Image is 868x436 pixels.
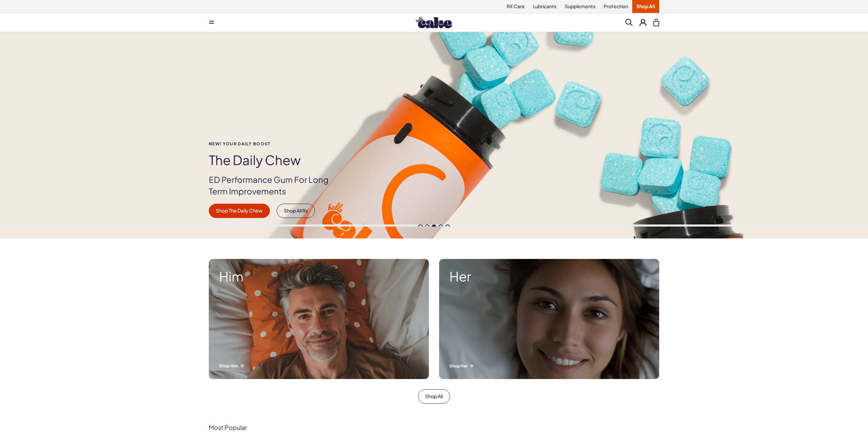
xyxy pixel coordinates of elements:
[209,142,339,146] span: NEW! YOUR DAILY BOOST
[219,363,419,369] p: Shop Him
[434,254,664,384] a: A woman smiling while lying in bed. Her Shop Her
[449,269,649,284] strong: Her
[416,17,452,28] img: Hello Cake
[219,269,419,284] strong: Him
[449,363,649,369] p: Shop Her
[209,153,339,167] h1: The Daily Chew
[418,389,450,404] a: Shop All
[204,254,434,384] a: A man smiling while lying in bed. Him Shop Him
[209,204,270,218] a: Shop The Daily Chew
[209,174,339,197] p: ED Performance Gum For Long Term Improvements
[277,204,315,218] a: Shop All Rx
